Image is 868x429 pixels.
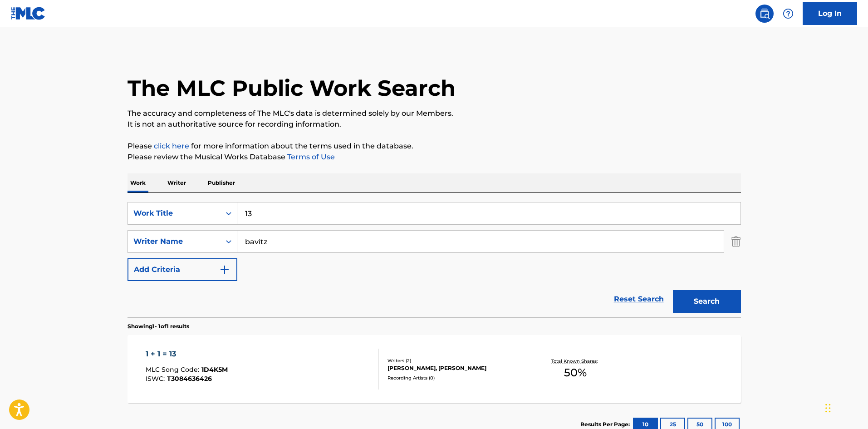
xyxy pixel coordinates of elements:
[128,141,741,152] p: Please for more information about the terms used in the database.
[564,365,587,381] span: 50 %
[128,173,148,192] p: Work
[823,385,868,429] iframe: Chat Widget
[205,173,238,192] p: Publisher
[128,108,741,119] p: The accuracy and completeness of The MLC's data is determined solely by our Members.
[11,7,46,20] img: MLC Logo
[609,289,668,309] a: Reset Search
[825,394,831,422] div: Drag
[128,74,456,102] h1: The MLC Public Work Search
[128,335,741,403] a: 1 + 1 = 13MLC Song Code:1D4K5MISWC:T3084636426Writers (2)[PERSON_NAME], [PERSON_NAME]Recording Ar...
[165,173,189,192] p: Writer
[128,202,741,317] form: Search Form
[133,208,215,219] div: Work Title
[755,5,774,23] a: Public Search
[201,365,228,374] span: 1D4K5M
[387,364,525,372] div: [PERSON_NAME], [PERSON_NAME]
[128,258,237,281] button: Add Criteria
[551,358,600,365] p: Total Known Shares:
[128,119,741,130] p: It is not an authoritative source for recording information.
[783,8,794,19] img: help
[387,357,525,364] div: Writers ( 2 )
[219,264,230,275] img: 9d2ae6d4665cec9f34b9.svg
[154,142,189,150] a: click here
[128,152,741,163] p: Please review the Musical Works Database
[731,230,741,253] img: Delete Criterion
[285,153,335,161] a: Terms of Use
[779,5,797,23] div: Help
[146,349,228,360] div: 1 + 1 = 13
[128,322,189,330] p: Showing 1 - 1 of 1 results
[673,290,741,313] button: Search
[133,236,215,247] div: Writer Name
[146,375,167,383] span: ISWC :
[759,8,770,19] img: search
[387,375,525,381] div: Recording Artists ( 0 )
[580,420,632,429] p: Results Per Page:
[803,2,857,25] a: Log In
[167,375,212,383] span: T3084636426
[146,365,201,374] span: MLC Song Code :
